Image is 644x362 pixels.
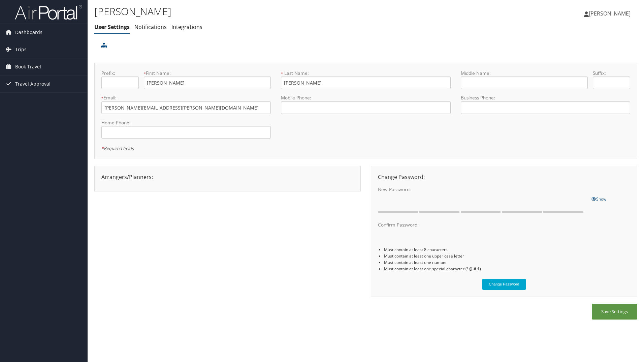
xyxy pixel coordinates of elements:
[171,23,202,31] a: Integrations
[96,173,359,181] div: Arrangers/Planners:
[281,70,450,77] label: Last Name:
[461,94,630,101] label: Business Phone:
[94,23,130,31] a: User Settings
[101,70,139,77] label: Prefix:
[482,279,526,290] button: Change Password
[384,253,630,259] li: Must contain at least one upper case letter
[384,266,630,272] li: Must contain at least one special character (! @ # $)
[281,94,450,101] label: Mobile Phone:
[144,70,271,77] label: First Name:
[15,24,42,41] span: Dashboards
[15,58,41,75] span: Book Travel
[378,221,586,228] label: Confirm Password:
[592,304,637,320] button: Save Settings
[15,41,27,58] span: Trips
[94,4,456,19] h1: [PERSON_NAME]
[101,94,271,101] label: Email:
[593,70,630,77] label: Suffix:
[589,10,631,17] span: [PERSON_NAME]
[373,173,635,181] div: Change Password:
[15,76,51,92] span: Travel Approval
[591,195,606,202] a: Show
[378,186,586,193] label: New Password:
[15,4,82,20] img: airportal-logo.png
[101,145,134,151] em: Required fields
[584,3,637,24] a: [PERSON_NAME]
[134,23,167,31] a: Notifications
[384,246,630,253] li: Must contain at least 8 characters
[101,119,271,126] label: Home Phone:
[461,70,588,77] label: Middle Name:
[591,196,606,202] span: Show
[384,259,630,266] li: Must contain at least one number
